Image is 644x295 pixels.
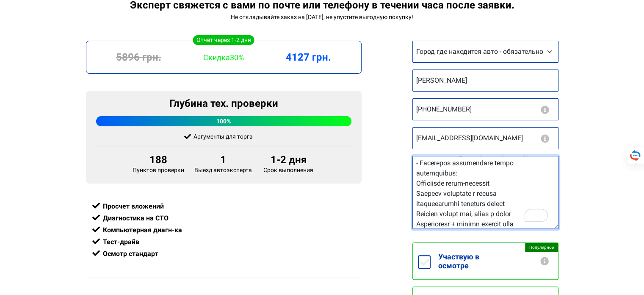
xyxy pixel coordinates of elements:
div: Глубина тех. проверки [96,97,351,109]
span: 30% [230,53,244,62]
button: Сервис Test Driver создан в первую очередь для того, чтобы клиент получил 100% информации про маш... [539,257,550,265]
div: Выезд автоэксперта [189,154,257,173]
div: 100% [96,116,351,126]
div: 4127 грн. [266,51,351,63]
div: 1-2 дня [262,154,315,166]
div: Компьютерная диагн-ка [92,224,355,236]
div: 5896 грн. [97,51,181,63]
label: Участвую в осмотре [431,243,558,279]
input: +38 (XXX) XXX-XX-XX [412,98,558,120]
div: Срок выполнения [257,154,320,173]
input: Ваше имя [412,70,558,92]
textarea: To enrich screen reader interactions, please activate Accessibility in Grammarly extension settings [412,156,558,229]
div: 1 [194,154,252,166]
div: Аргументы для торга [184,133,263,140]
div: Тест-драйв [92,236,355,248]
button: Никакого спама, на электронную почту приходит отчет. [540,134,550,143]
div: Просчет вложений [92,200,355,212]
input: Email [412,127,558,149]
div: Скидка [181,53,266,62]
div: Осмотр стандарт [92,248,355,260]
div: Диагностика на СТО [92,212,355,224]
button: Никаких СМС и Viber рассылок. Связь с экспертом либо экстренные вопросы. [540,106,550,114]
div: Не откладывайте заказ на [DATE], не упустите выгодную покупку! [86,14,558,20]
div: Пунктов проверки [127,154,189,173]
div: 188 [133,154,184,166]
